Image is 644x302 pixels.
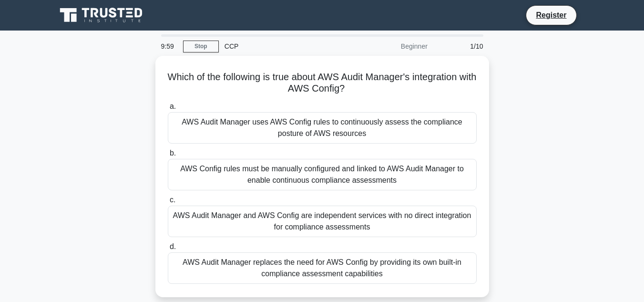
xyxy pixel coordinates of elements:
[170,102,176,110] span: a.
[168,206,477,237] div: AWS Audit Manager and AWS Config are independent services with no direct integration for complian...
[168,112,477,144] div: AWS Audit Manager uses AWS Config rules to continuously assess the compliance posture of AWS reso...
[433,37,489,56] div: 1/10
[530,9,572,21] a: Register
[168,252,477,284] div: AWS Audit Manager replaces the need for AWS Config by providing its own built-in compliance asses...
[167,71,478,95] h5: Which of the following is true about AWS Audit Manager's integration with AWS Config?
[168,159,477,190] div: AWS Config rules must be manually configured and linked to AWS Audit Manager to enable continuous...
[170,242,176,250] span: d.
[219,37,350,56] div: CCP
[183,41,219,52] a: Stop
[170,149,176,157] span: b.
[155,37,183,56] div: 9:59
[170,196,175,204] span: c.
[350,37,433,56] div: Beginner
